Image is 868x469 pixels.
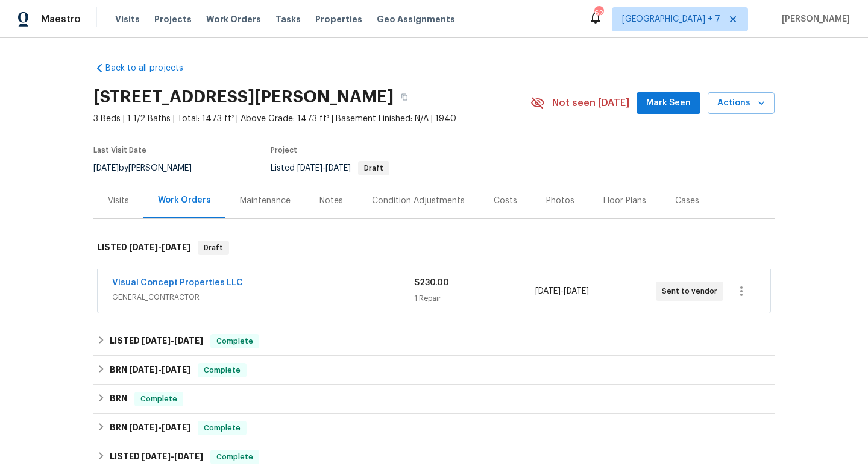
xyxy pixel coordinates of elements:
span: Actions [717,96,765,111]
span: Maestro [41,13,81,25]
div: 62 [594,7,603,19]
div: Condition Adjustments [372,195,465,207]
div: Maintenance [240,195,291,207]
div: BRN [DATE]-[DATE]Complete [93,356,775,385]
span: Sent to vendor [662,285,722,297]
span: - [129,423,190,432]
span: [DATE] [564,287,589,295]
span: [DATE] [129,423,158,432]
span: Mark Seen [646,96,691,111]
a: Back to all projects [93,62,209,74]
span: Complete [136,393,182,405]
span: Complete [199,422,245,434]
div: Visits [108,195,129,207]
span: [DATE] [142,452,171,461]
span: [DATE] [93,164,119,172]
div: 1 Repair [414,292,535,304]
span: [DATE] [162,365,190,374]
span: [DATE] [162,423,190,432]
div: Work Orders [158,194,211,206]
span: Complete [199,364,245,376]
h6: LISTED [97,241,190,255]
div: LISTED [DATE]-[DATE]Complete [93,327,775,356]
span: [DATE] [174,452,203,461]
span: Tasks [275,15,301,24]
a: Visual Concept Properties LLC [112,279,243,287]
span: [PERSON_NAME] [777,13,850,25]
span: Properties [315,13,362,25]
button: Mark Seen [637,92,700,115]
div: Floor Plans [603,195,646,207]
span: [DATE] [142,336,171,345]
h6: BRN [110,421,190,435]
div: LISTED [DATE]-[DATE]Draft [93,228,775,267]
span: Last Visit Date [93,146,146,154]
span: GENERAL_CONTRACTOR [112,291,414,303]
span: Work Orders [206,13,261,25]
span: [DATE] [162,243,190,251]
span: Projects [154,13,192,25]
div: Cases [675,195,699,207]
span: [DATE] [297,164,322,172]
span: [DATE] [129,365,158,374]
span: $230.00 [414,279,449,287]
div: BRN Complete [93,385,775,414]
div: Notes [319,195,343,207]
span: 3 Beds | 1 1/2 Baths | Total: 1473 ft² | Above Grade: 1473 ft² | Basement Finished: N/A | 1940 [93,113,530,125]
span: Geo Assignments [377,13,455,25]
button: Actions [708,92,775,115]
span: Complete [212,451,258,463]
span: Not seen [DATE] [552,97,629,109]
span: [DATE] [535,287,561,295]
span: - [297,164,351,172]
span: Draft [359,165,388,172]
div: BRN [DATE]-[DATE]Complete [93,414,775,442]
span: Listed [271,164,389,172]
span: - [129,365,190,374]
span: [DATE] [174,336,203,345]
span: [GEOGRAPHIC_DATA] + 7 [622,13,720,25]
h6: LISTED [110,450,203,464]
span: Complete [212,335,258,347]
button: Copy Address [394,86,415,108]
div: by [PERSON_NAME] [93,161,206,175]
span: Visits [115,13,140,25]
div: Photos [546,195,574,207]
span: [DATE] [129,243,158,251]
h6: BRN [110,392,127,406]
h2: [STREET_ADDRESS][PERSON_NAME] [93,91,394,103]
span: - [142,452,203,461]
span: - [129,243,190,251]
span: Draft [199,242,228,254]
h6: LISTED [110,334,203,348]
span: - [142,336,203,345]
span: - [535,285,589,297]
h6: BRN [110,363,190,377]
span: [DATE] [325,164,351,172]
span: Project [271,146,297,154]
div: Costs [494,195,517,207]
